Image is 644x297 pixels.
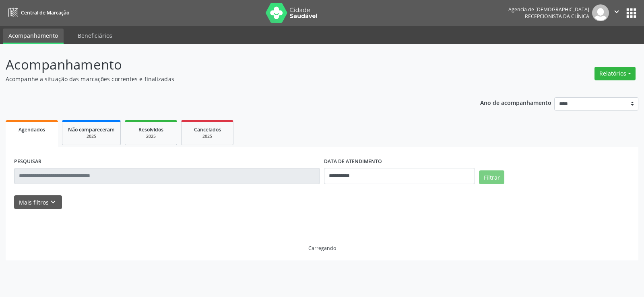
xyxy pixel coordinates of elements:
[6,6,69,19] a: Central de Marcação
[592,4,609,21] img: img
[308,245,336,252] div: Carregando
[19,126,45,133] span: Agendados
[3,29,64,44] a: Acompanhamento
[49,198,58,207] i: keyboard_arrow_down
[480,97,551,107] p: Ano de acompanhamento
[68,133,115,139] div: 2025
[187,133,227,139] div: 2025
[525,13,589,20] span: Recepcionista da clínica
[14,195,62,209] button: Mais filtroskeyboard_arrow_down
[594,67,636,80] button: Relatórios
[21,9,69,16] span: Central de Marcação
[131,133,171,139] div: 2025
[324,156,382,168] label: DATA DE ATENDIMENTO
[508,6,589,13] div: Agencia de [DEMOGRAPHIC_DATA]
[6,75,448,83] p: Acompanhe a situação das marcações correntes e finalizadas
[68,126,115,133] span: Não compareceram
[194,126,221,133] span: Cancelados
[72,29,118,43] a: Beneficiários
[14,156,41,168] label: PESQUISAR
[609,4,624,21] button: 
[624,6,638,20] button: apps
[479,170,504,184] button: Filtrar
[138,126,163,133] span: Resolvidos
[6,55,448,75] p: Acompanhamento
[612,7,621,16] i: 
